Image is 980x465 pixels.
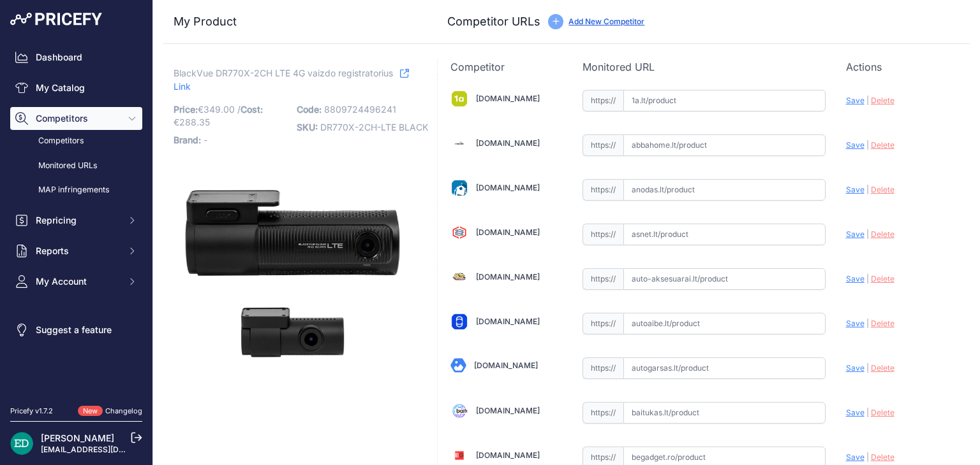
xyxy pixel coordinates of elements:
a: Link [174,65,409,94]
nav: Sidebar [10,46,142,390]
span: https:// [583,134,623,156]
a: Dashboard [10,46,142,69]
span: - [204,134,207,145]
span: Delete [871,140,895,150]
input: 1a.lt/product [623,90,826,111]
a: [DOMAIN_NAME] [476,94,540,103]
h3: Competitor URLs [447,13,540,31]
p: Competitor [450,59,561,75]
a: Add New Competitor [568,17,644,26]
div: Pricefy v1.7.2 [10,406,53,417]
span: BlackVue DR770X-2CH LTE 4G vaizdo registratorius [174,65,393,81]
span: Cost: [241,104,263,115]
span: https:// [583,402,623,424]
span: SKU: [297,122,318,132]
span: Save [846,408,865,417]
span: | [866,96,869,105]
span: Code: [297,104,322,115]
input: anodas.lt/product [623,179,826,201]
span: My Account [36,275,119,288]
a: My Catalog [10,76,142,99]
span: Delete [871,408,895,417]
span: Repricing [36,214,119,227]
span: https:// [583,179,623,201]
span: https:// [583,357,623,379]
p: Monitored URL [583,59,826,75]
img: Pricefy Logo [10,13,102,25]
button: Competitors [10,107,142,130]
span: | [866,363,869,373]
span: | [866,229,869,239]
span: Reports [36,245,119,257]
p: Actions [846,59,957,75]
span: Delete [871,229,895,239]
input: abbahome.lt/product [623,134,826,156]
a: [EMAIL_ADDRESS][DOMAIN_NAME] [41,445,174,454]
span: https:// [583,313,623,334]
input: autogarsas.lt/product [623,357,826,379]
span: New [78,406,103,417]
span: Save [846,274,865,283]
input: asnet.lt/product [623,224,826,245]
span: https:// [583,90,623,111]
span: | [866,408,869,417]
a: [DOMAIN_NAME] [474,361,538,370]
a: [DOMAIN_NAME] [476,272,540,282]
span: Delete [871,318,895,328]
span: 288.35 [179,117,210,127]
a: Monitored URLs [10,155,142,177]
a: [DOMAIN_NAME] [476,450,540,460]
button: Reports [10,240,142,262]
span: Save [846,318,865,328]
span: Save [846,96,865,105]
span: Save [846,229,865,239]
input: autoaibe.lt/product [623,313,826,334]
span: 349.00 [204,104,235,115]
span: Delete [871,185,895,194]
span: https:// [583,224,623,245]
input: baitukas.lt/product [623,402,826,424]
span: | [866,140,869,150]
button: My Account [10,270,142,293]
span: Save [846,452,865,462]
span: Competitors [36,112,119,125]
span: Save [846,140,865,150]
span: Save [846,185,865,194]
p: € [174,101,289,131]
span: Delete [871,363,895,373]
a: Changelog [105,406,142,415]
span: Price: [174,104,198,115]
span: https:// [583,268,623,290]
span: DR770X-2CH-LTE BLACK [320,122,428,132]
a: [DOMAIN_NAME] [476,183,540,192]
a: [DOMAIN_NAME] [476,317,540,326]
span: | [866,274,869,283]
span: | [866,185,869,194]
a: [DOMAIN_NAME] [476,138,540,148]
span: | [866,318,869,328]
span: Save [846,363,865,373]
span: Delete [871,274,895,283]
h3: My Product [174,13,412,31]
span: Delete [871,96,895,105]
span: Brand: [174,134,201,145]
a: MAP infringements [10,179,142,201]
a: Suggest a feature [10,318,142,341]
span: 8809724496241 [324,104,396,115]
a: [DOMAIN_NAME] [476,227,540,237]
span: | [866,452,869,462]
a: Competitors [10,130,142,152]
span: Delete [871,452,895,462]
button: Repricing [10,209,142,232]
a: [DOMAIN_NAME] [476,406,540,415]
a: [PERSON_NAME] [41,433,114,443]
input: auto-aksesuarai.lt/product [623,268,826,290]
